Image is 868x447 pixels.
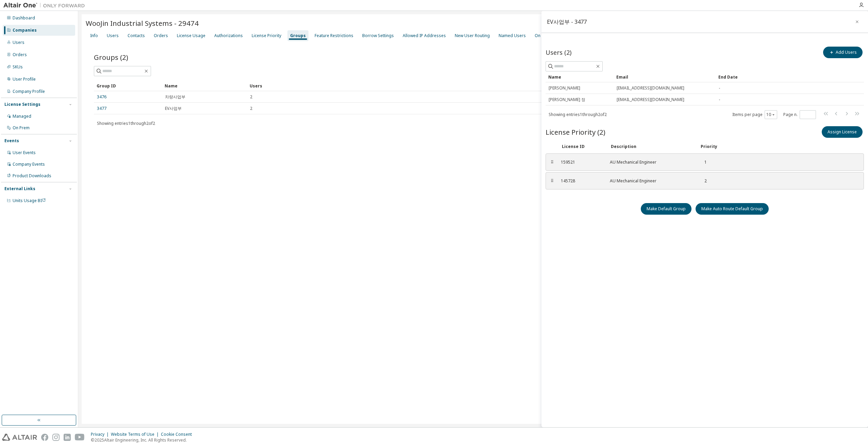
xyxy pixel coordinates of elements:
[90,33,98,38] div: Info
[546,127,605,137] span: License Priority (2)
[250,80,833,91] div: Users
[97,80,159,91] div: Group ID
[696,203,769,215] button: Make Auto Route Default Group
[3,2,88,9] img: Altair One
[94,52,128,62] span: Groups (2)
[165,80,244,91] div: Name
[13,52,27,57] div: Orders
[610,160,691,165] div: AU Mechanical Engineer
[97,106,106,111] a: 3477
[549,112,607,117] span: Showing entries 1 through 2 of 2
[718,71,845,82] div: End Date
[547,19,587,24] div: EV사업부 - 3477
[97,94,106,100] a: 3476
[499,33,526,38] div: Named Users
[13,64,23,70] div: SKUs
[455,33,490,38] div: New User Routing
[13,89,45,94] div: Company Profile
[822,126,863,138] button: Assign License
[250,94,252,100] span: 2
[107,33,119,38] div: Users
[154,33,168,38] div: Orders
[2,434,37,441] img: altair_logo.svg
[549,97,585,102] span: [PERSON_NAME] 정
[546,48,571,56] span: Users (2)
[403,33,446,38] div: Allowed IP Addresses
[13,198,46,203] span: Units Usage BI
[617,97,684,102] span: [EMAIL_ADDRESS][DOMAIN_NAME]
[561,160,602,165] div: 159521
[641,203,691,215] button: Make Default Group
[617,85,684,91] span: [EMAIL_ADDRESS][DOMAIN_NAME]
[13,162,45,167] div: Company Events
[97,120,155,126] span: Showing entries 1 through 2 of 2
[719,85,720,91] span: -
[250,106,252,111] span: 2
[165,106,182,111] span: EV사업부
[161,432,196,437] div: Cookie Consent
[700,178,707,184] div: 2
[13,173,51,179] div: Product Downloads
[362,33,394,38] div: Borrow Settings
[41,434,48,441] img: facebook.svg
[823,47,863,58] button: Add Users
[548,71,611,82] div: Name
[111,432,161,437] div: Website Terms of Use
[700,160,707,165] div: 1
[13,28,37,33] div: Companies
[13,15,35,21] div: Dashboard
[535,33,552,38] div: On Prem
[128,33,145,38] div: Contacts
[701,144,717,149] div: Priority
[214,33,243,38] div: Authorizations
[562,144,603,149] div: License ID
[86,18,199,28] span: WooJin Industrial Systems - 29474
[549,85,580,91] span: [PERSON_NAME]
[91,432,111,437] div: Privacy
[611,144,692,149] div: Description
[561,178,602,184] div: 145728
[52,434,60,441] img: instagram.svg
[13,125,30,131] div: On Prem
[732,110,777,119] span: Items per page
[13,77,36,82] div: User Profile
[75,434,85,441] img: youtube.svg
[64,434,71,441] img: linkedin.svg
[165,94,185,100] span: 차량사업부
[550,178,554,184] div: ⠿
[315,33,353,38] div: Feature Restrictions
[550,160,554,165] div: ⠿
[13,40,24,45] div: Users
[610,178,691,184] div: AU Mechanical Engineer
[783,110,816,119] span: Page n.
[13,114,31,119] div: Managed
[290,33,306,38] div: Groups
[766,112,775,117] button: 10
[4,138,19,144] div: Events
[4,186,35,192] div: External Links
[91,437,196,443] p: © 2025 Altair Engineering, Inc. All Rights Reserved.
[719,97,720,102] span: -
[252,33,281,38] div: License Priority
[13,150,36,155] div: User Events
[616,71,713,82] div: Email
[4,102,40,107] div: License Settings
[177,33,205,38] div: License Usage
